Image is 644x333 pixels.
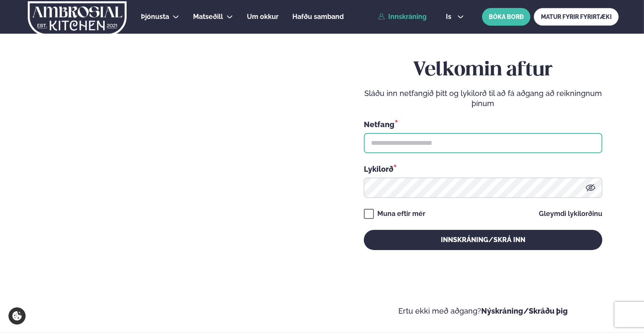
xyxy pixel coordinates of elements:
[364,119,602,130] div: Netfang
[247,12,278,22] a: Um okkur
[141,12,169,22] a: Þjónusta
[364,59,602,82] h2: Velkomin aftur
[534,8,619,26] a: MATUR FYRIR FYRIRTÆKI
[378,13,427,21] a: Innskráning
[141,13,169,21] span: Þjónusta
[364,230,602,250] button: Innskráning/Skrá inn
[364,88,602,109] p: Sláðu inn netfangið þitt og lykilorð til að fá aðgang að reikningnum þínum
[481,306,568,315] a: Nýskráning/Skráðu þig
[247,13,278,21] span: Um okkur
[446,13,454,20] span: is
[292,13,344,21] span: Hafðu samband
[193,12,223,22] a: Matseðill
[8,307,26,325] a: Cookie settings
[364,163,602,174] div: Lykilorð
[439,13,471,20] button: is
[25,181,200,252] h2: Velkomin á Ambrosial kitchen!
[193,13,223,21] span: Matseðill
[25,262,200,282] p: Ef eitthvað sameinar fólk, þá er [PERSON_NAME] matarferðalag.
[482,8,530,26] button: BÓKA BORÐ
[539,210,602,217] a: Gleymdi lykilorðinu
[292,12,344,22] a: Hafðu samband
[27,1,127,36] img: logo
[347,306,619,316] p: Ertu ekki með aðgang?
